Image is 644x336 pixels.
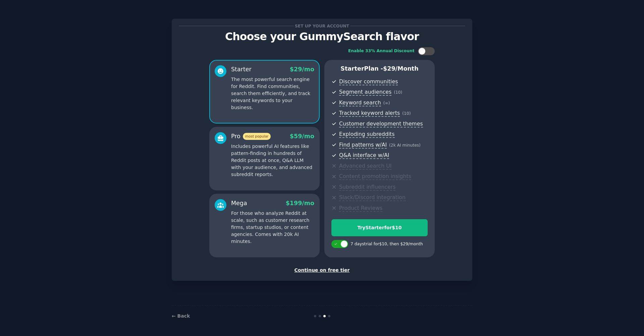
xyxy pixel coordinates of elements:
p: For those who analyze Reddit at scale, such as customer research firms, startup studios, or conte... [231,210,314,245]
span: Advanced search UI [339,163,391,170]
span: Subreddit influencers [339,184,395,191]
span: most popular [243,133,271,140]
span: $ 29 /mo [290,66,314,73]
span: ( 10 ) [402,111,411,116]
div: Try Starter for $10 [332,224,427,231]
span: Product Reviews [339,205,382,212]
span: Discover communities [339,78,398,85]
span: Tracked keyword alerts [339,110,400,117]
span: Q&A interface w/AI [339,152,389,159]
p: Choose your GummySearch flavor [179,31,465,43]
button: TryStarterfor$10 [331,219,428,236]
span: Keyword search [339,99,381,106]
div: Pro [231,132,271,141]
p: Starter Plan - [331,65,428,73]
span: Set up your account [294,22,351,29]
div: Enable 33% Annual Discount [348,48,415,54]
p: Includes powerful AI features like pattern-finding in hundreds of Reddit posts at once, Q&A LLM w... [231,143,314,178]
div: Starter [231,65,252,74]
span: $ 199 /mo [286,200,314,206]
span: Content promotion insights [339,173,411,180]
span: ( 2k AI minutes ) [389,143,421,148]
p: The most powerful search engine for Reddit. Find communities, search them efficiently, and track ... [231,76,314,111]
div: Continue on free tier [179,267,465,274]
span: Segment audiences [339,89,391,96]
span: ( ∞ ) [383,101,390,105]
span: ( 10 ) [394,90,402,95]
span: Exploding subreddits [339,131,394,138]
span: Slack/Discord integration [339,194,406,201]
span: $ 59 /mo [290,133,314,140]
div: 7 days trial for $10 , then $ 29 /month [351,241,423,247]
span: Customer development themes [339,120,423,128]
div: Mega [231,199,247,207]
a: ← Back [172,313,190,319]
span: $ 29 /month [383,65,419,72]
span: Find patterns w/AI [339,142,387,149]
